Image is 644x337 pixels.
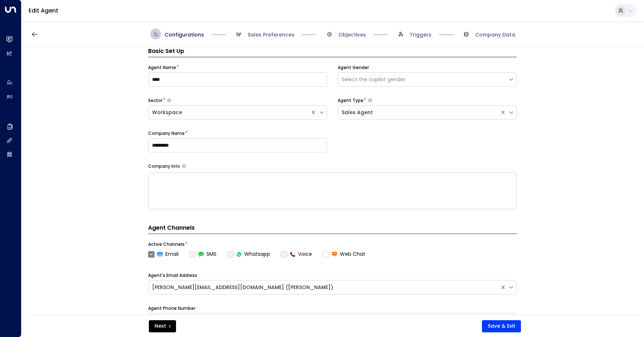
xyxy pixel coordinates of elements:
[152,109,307,116] div: Workspace
[248,31,294,38] span: Sales Preferences
[342,109,496,116] div: Sales Agent
[368,98,372,103] button: Select whether your copilot will handle inquiries directly from leads or from brokers representin...
[338,31,366,38] span: Objectives
[149,320,176,332] button: Next
[148,241,185,248] label: Active Channels
[281,250,312,258] div: To activate this channel, please go to the Integrations page
[323,250,365,258] label: Web Chat
[342,76,504,83] div: Select the copilot gender
[338,64,369,71] label: Agent Gender
[148,130,185,137] label: Company Name
[410,31,431,38] span: Triggers
[189,250,216,258] div: To activate this channel, please go to the Integrations page
[152,284,496,291] div: [PERSON_NAME][EMAIL_ADDRESS][DOMAIN_NAME] ([PERSON_NAME])
[148,97,162,104] label: Sector
[148,47,517,57] h3: Basic Set Up
[148,305,195,312] label: Agent Phone Number
[148,224,517,234] h4: Agent Channels
[281,250,312,258] label: Voice
[475,31,515,38] span: Company Data
[165,31,204,38] span: Configurations
[227,250,270,258] label: Whatsapp
[338,97,364,104] label: Agent Type
[29,6,58,15] a: Edit Agent
[227,250,270,258] div: To activate this channel, please go to the Integrations page
[148,163,180,170] label: Company Info
[182,164,186,168] button: Provide a brief overview of your company, including your industry, products or services, and any ...
[189,250,216,258] label: SMS
[148,250,179,258] label: Email
[482,320,521,332] button: Save & Exit
[148,64,176,71] label: Agent Name
[167,98,171,103] button: Select whether your copilot will handle inquiries directly from leads or from brokers representin...
[148,272,197,279] label: Agent's Email Address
